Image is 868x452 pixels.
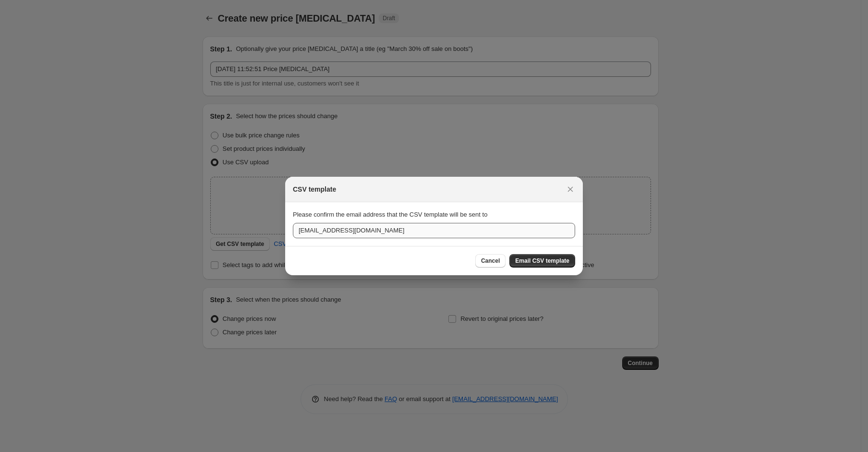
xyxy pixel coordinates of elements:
span: Email CSV template [515,257,569,265]
span: Please confirm the email address that the CSV template will be sent to [293,211,487,218]
button: Cancel [475,254,506,268]
button: Email CSV template [509,254,575,268]
span: Cancel [481,257,500,265]
button: Close [564,183,577,196]
h2: CSV template [293,184,336,194]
